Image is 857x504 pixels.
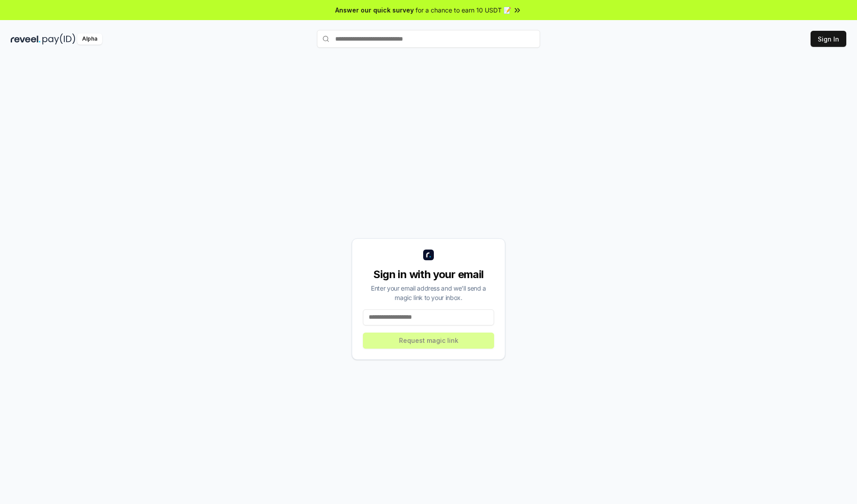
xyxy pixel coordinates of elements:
img: logo_small [423,250,434,260]
div: Enter your email address and we’ll send a magic link to your inbox. [363,283,494,302]
img: reveel_dark [11,33,41,45]
div: Alpha [77,33,102,45]
button: Sign In [811,31,846,47]
div: Sign in with your email [363,267,494,282]
span: for a chance to earn 10 USDT 📝 [416,5,511,15]
img: pay_id [42,33,75,45]
span: Answer our quick survey [335,5,414,15]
